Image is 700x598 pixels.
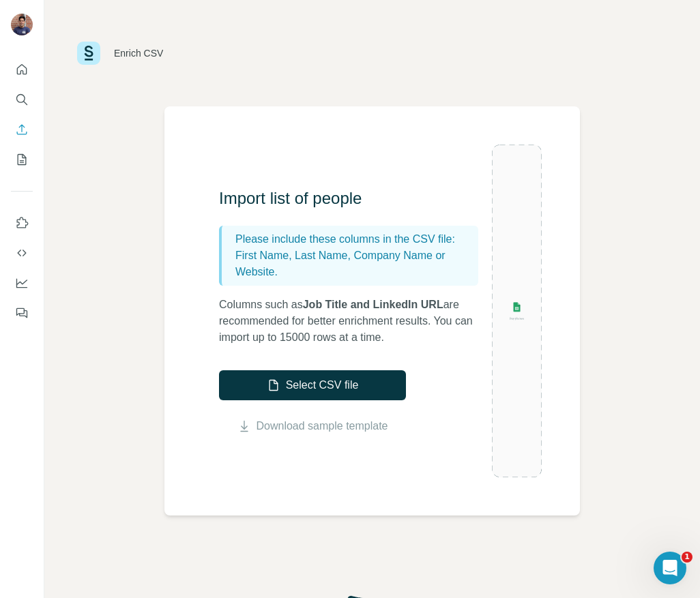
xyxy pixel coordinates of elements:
button: Quick start [11,57,33,82]
button: Use Surfe on LinkedIn [11,211,33,235]
button: Enrich CSV [11,117,33,142]
button: Use Surfe API [11,241,33,265]
button: Select CSV file [219,370,406,400]
p: Columns such as are recommended for better enrichment results. You can import up to 15000 rows at... [219,297,492,346]
img: Surfe Illustration - Drop file here or select below [492,295,542,328]
p: First Name, Last Name, Company Name or Website. [235,248,473,280]
button: Dashboard [11,271,33,295]
iframe: Intercom live chat [654,552,686,584]
span: 1 [682,552,692,563]
a: Download sample template [257,418,388,434]
button: Download sample template [219,418,406,434]
button: Search [11,87,33,112]
h3: Import list of people [219,188,492,209]
p: Please include these columns in the CSV file: [235,231,473,248]
img: Surfe Logo [77,42,100,65]
button: My lists [11,147,33,172]
img: Avatar [11,14,33,35]
button: Feedback [11,301,33,325]
span: Job Title and LinkedIn URL [303,299,443,310]
div: Enrich CSV [114,46,163,60]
